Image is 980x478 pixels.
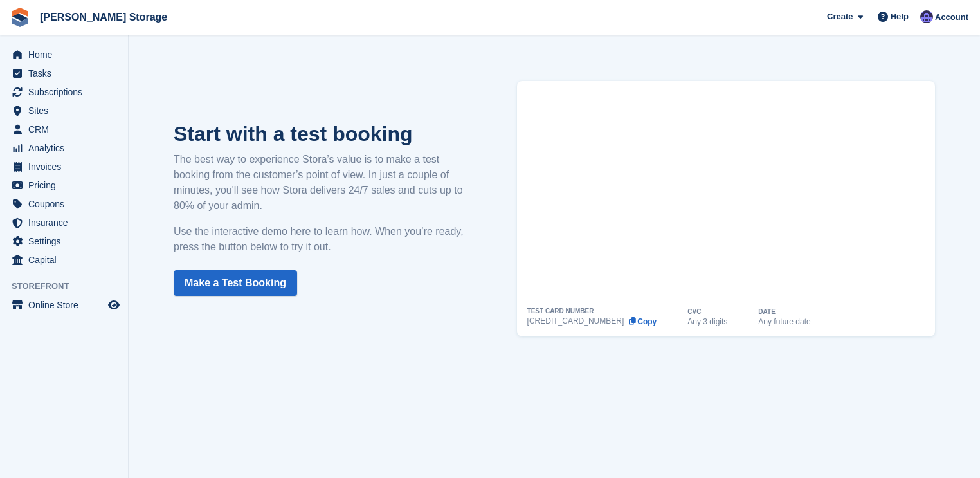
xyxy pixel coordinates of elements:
[6,232,122,250] a: menu
[6,139,122,157] a: menu
[28,296,105,314] span: Online Store
[6,83,122,101] a: menu
[28,64,105,82] span: Tasks
[28,195,105,213] span: Coupons
[920,10,933,23] img: Tim Sinnott
[174,152,478,214] p: The best way to experience Stora’s value is to make a test booking from the customer’s point of v...
[28,176,105,194] span: Pricing
[6,296,122,314] a: menu
[106,297,122,313] a: Preview store
[891,10,909,23] span: Help
[827,10,853,23] span: Create
[527,308,594,315] div: TEST CARD NUMBER
[6,46,122,64] a: menu
[687,318,727,326] div: Any 3 digits
[6,176,122,194] a: menu
[12,280,128,293] span: Storefront
[28,214,105,232] span: Insurance
[6,102,122,120] a: menu
[28,120,105,138] span: CRM
[174,224,478,255] p: Use the interactive demo here to learn how. When you’re ready, press the button below to try it out.
[758,309,775,315] div: DATE
[6,120,122,138] a: menu
[28,158,105,176] span: Invoices
[174,122,413,145] strong: Start with a test booking
[628,317,657,326] button: Copy
[6,158,122,176] a: menu
[28,251,105,269] span: Capital
[174,270,297,296] a: Make a Test Booking
[687,309,701,315] div: CVC
[10,8,30,27] img: stora-icon-8386f47178a22dfd0bd8f6a31ec36ba5ce8667c1dd55bd0f319d3a0aa187defe.svg
[28,46,105,64] span: Home
[758,318,810,326] div: Any future date
[28,102,105,120] span: Sites
[35,6,172,28] a: [PERSON_NAME] Storage
[6,64,122,82] a: menu
[527,81,925,308] iframe: How to Place a Test Booking
[28,83,105,101] span: Subscriptions
[527,317,624,325] div: [CREDIT_CARD_NUMBER]
[28,139,105,157] span: Analytics
[28,232,105,250] span: Settings
[935,11,968,24] span: Account
[6,251,122,269] a: menu
[6,195,122,213] a: menu
[6,214,122,232] a: menu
